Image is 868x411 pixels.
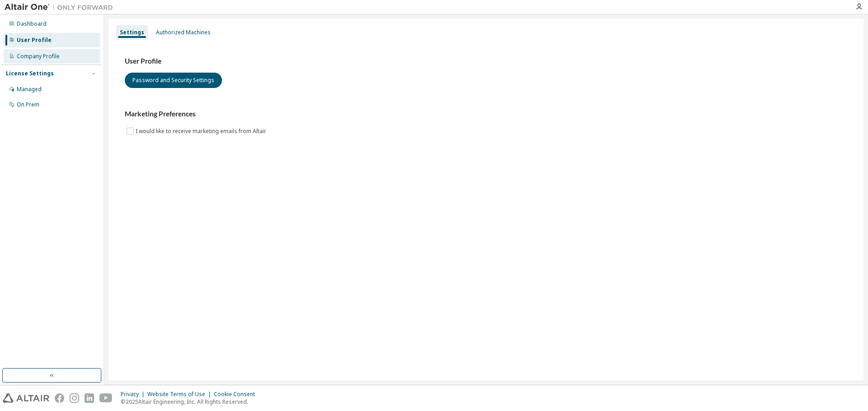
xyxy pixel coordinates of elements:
div: Settings [120,29,144,36]
div: User Profile [17,37,52,44]
img: linkedin.svg [85,393,94,403]
div: Authorized Machines [156,29,211,36]
div: Dashboard [17,20,47,28]
div: Website Terms of Use [147,391,214,398]
div: On Prem [17,101,39,108]
p: © 2025 Altair Engineering, Inc. All Rights Reserved. [121,398,260,406]
div: License Settings [6,70,54,77]
div: Privacy [121,391,147,398]
div: Managed [17,86,42,93]
label: I would like to receive marketing emails from Altair [136,126,268,137]
h3: Marketing Preferences [125,110,847,119]
img: instagram.svg [70,393,79,403]
img: youtube.svg [99,393,113,403]
img: facebook.svg [55,393,64,403]
h3: User Profile [125,57,847,66]
button: Password and Security Settings [125,73,222,88]
div: Company Profile [17,53,60,60]
img: altair_logo.svg [3,393,49,403]
img: Altair One [5,3,118,12]
div: Cookie Consent [214,391,260,398]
